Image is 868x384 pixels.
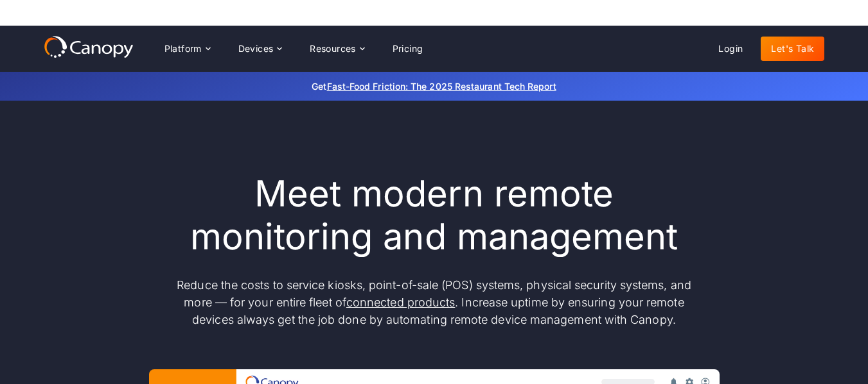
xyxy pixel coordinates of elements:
[164,276,704,328] p: Reduce the costs to service kiosks, point-of-sale (POS) systems, physical security systems, and m...
[310,44,356,53] div: Resources
[708,37,753,61] a: Login
[154,36,220,62] div: Platform
[120,79,749,93] p: Get
[382,37,434,61] a: Pricing
[327,81,556,92] a: Fast-Food Friction: The 2025 Restaurant Tech Report
[299,36,374,62] div: Resources
[164,44,202,53] div: Platform
[346,296,455,309] a: connected products
[164,172,704,258] h1: Meet modern remote monitoring and management
[238,44,274,53] div: Devices
[228,36,292,62] div: Devices
[761,37,824,61] a: Let's Talk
